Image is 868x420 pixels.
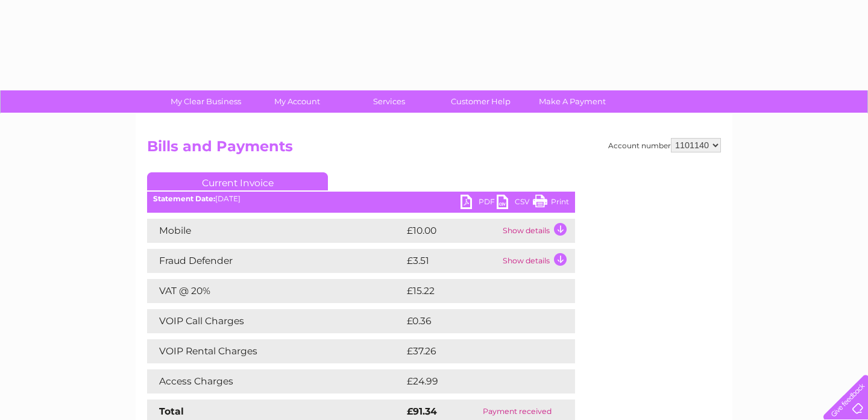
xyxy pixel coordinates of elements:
[147,138,721,161] h2: Bills and Payments
[407,406,437,417] strong: £91.34
[404,309,547,333] td: £0.36
[147,369,404,393] td: Access Charges
[500,219,575,243] td: Show details
[147,195,575,203] div: [DATE]
[404,339,550,363] td: £37.26
[147,309,404,333] td: VOIP Call Charges
[147,339,404,363] td: VOIP Rental Charges
[533,195,569,212] a: Print
[461,195,497,212] a: PDF
[404,369,552,393] td: £24.99
[608,138,721,152] div: Account number
[147,279,404,303] td: VAT @ 20%
[497,195,533,212] a: CSV
[404,249,500,273] td: £3.51
[404,219,500,243] td: £10.00
[147,172,328,190] a: Current Invoice
[431,90,530,113] a: Customer Help
[159,406,184,417] strong: Total
[500,249,575,273] td: Show details
[156,90,256,113] a: My Clear Business
[523,90,622,113] a: Make A Payment
[339,90,439,113] a: Services
[153,194,215,203] b: Statement Date:
[404,279,549,303] td: £15.22
[248,90,347,113] a: My Account
[147,219,404,243] td: Mobile
[147,249,404,273] td: Fraud Defender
